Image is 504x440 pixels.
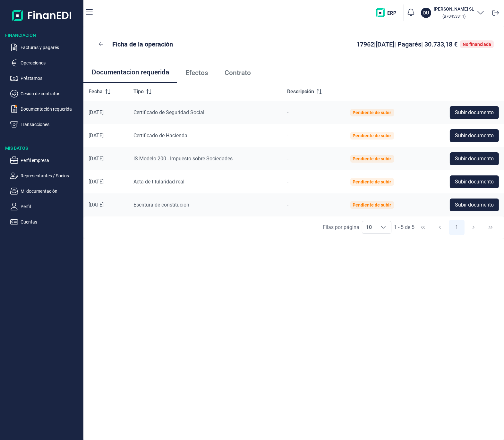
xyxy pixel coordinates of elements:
[89,109,123,116] div: [DATE]
[376,8,401,17] img: erp
[353,110,391,115] div: Pendiente de subir
[450,152,499,165] button: Subir documento
[449,220,465,235] button: Page 1
[10,157,81,164] button: Perfil empresa
[10,187,81,195] button: Mi documentación
[376,221,391,233] div: Choose
[21,105,81,113] p: Documentación requerida
[287,132,288,139] span: -
[10,74,81,82] button: Préstamos
[432,220,448,235] button: Previous Page
[450,129,499,142] button: Subir documento
[442,14,466,19] small: Copiar cif
[287,109,288,115] span: -
[10,203,81,210] button: Perfil
[21,59,81,67] p: Operaciones
[287,179,288,185] span: -
[21,218,81,226] p: Cuentas
[21,74,81,82] p: Préstamos
[89,156,123,162] div: [DATE]
[89,88,103,96] span: Fecha
[216,62,259,83] a: Contrato
[455,201,494,209] span: Subir documento
[21,90,81,97] p: Cesión de contratos
[483,220,498,235] button: Last Page
[287,88,314,96] span: Descripción
[89,132,123,139] div: [DATE]
[177,62,216,83] a: Efectos
[455,109,494,116] span: Subir documento
[287,156,288,162] span: -
[21,187,81,195] p: Mi documentación
[455,132,494,140] span: Subir documento
[92,69,169,76] span: Documentacion requerida
[450,199,499,211] button: Subir documento
[10,172,81,180] button: Representantes / Socios
[362,221,376,233] span: 10
[112,40,173,49] p: Ficha de la operación
[133,109,204,115] span: Certificado de Seguridad Social
[10,105,81,113] button: Documentación requerida
[133,132,187,139] span: Certificado de Hacienda
[133,156,233,162] span: IS Modelo 200 - Impuesto sobre Sociedades
[133,179,184,185] span: Acta de titularidad real
[10,59,81,67] button: Operaciones
[10,90,81,97] button: Cesión de contratos
[323,224,359,231] div: Filas por página
[10,44,81,51] button: Facturas y pagarés
[455,178,494,186] span: Subir documento
[185,70,208,76] span: Efectos
[421,6,484,20] button: DU[PERSON_NAME] SL (B70453311)
[353,179,391,184] div: Pendiente de subir
[12,5,72,26] img: Logo de aplicación
[394,225,414,230] span: 1 - 5 de 5
[83,62,177,83] a: Documentacion requerida
[10,218,81,226] button: Cuentas
[450,106,499,119] button: Subir documento
[353,156,391,161] div: Pendiente de subir
[463,42,491,47] div: No financiada
[356,40,457,48] span: 17962 | [DATE] | Pagarés | 30.733,18 €
[287,202,288,208] span: -
[133,202,189,208] span: Escritura de constitución
[423,10,429,16] p: DU
[434,6,474,12] h3: [PERSON_NAME] SL
[21,172,81,180] p: Representantes / Socios
[10,121,81,128] button: Transacciones
[21,121,81,128] p: Transacciones
[455,155,494,163] span: Subir documento
[415,220,431,235] button: First Page
[466,220,481,235] button: Next Page
[89,202,123,208] div: [DATE]
[225,70,251,76] span: Contrato
[353,133,391,138] div: Pendiente de subir
[21,203,81,210] p: Perfil
[133,88,144,96] span: Tipo
[21,157,81,164] p: Perfil empresa
[450,175,499,188] button: Subir documento
[21,44,81,51] p: Facturas y pagarés
[89,179,123,185] div: [DATE]
[353,202,391,207] div: Pendiente de subir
